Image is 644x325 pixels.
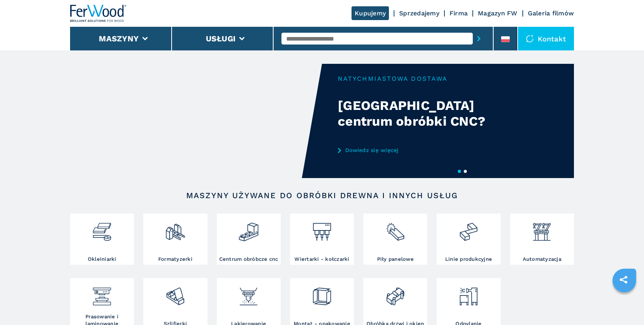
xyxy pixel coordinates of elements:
[531,215,552,242] img: automazione.png
[445,256,492,263] h3: Linie produkcyjne
[528,9,574,17] a: Galeria filmów
[91,280,112,307] img: pressa-strettoia.png
[158,256,192,263] h3: Formatyzerki
[510,214,574,265] a: Automatyzacja
[458,170,461,173] button: 1
[290,214,354,265] a: Wiertarki - kołczarki
[88,256,117,263] h3: Okleiniarki
[352,6,389,20] a: Kupujemy
[294,256,349,263] h3: Wiertarki - kołczarki
[165,215,186,242] img: squadratrici_2.png
[165,280,186,307] img: levigatrici_2.png
[526,35,534,43] img: Kontakt
[311,280,332,307] img: montaggio_imballaggio_2.png
[385,215,406,242] img: sezionatrici_2.png
[238,280,259,307] img: verniciatura_1.png
[95,191,549,200] h2: Maszyny używane do obróbki drewna i innych usług
[217,214,281,265] a: Centrum obróbcze cnc
[238,215,259,242] img: centro_di_lavoro_cnc_2.png
[99,34,139,43] button: Maszyny
[311,215,332,242] img: foratrici_inseritrici_2.png
[377,256,414,263] h3: Piły panelowe
[478,9,518,17] a: Magazyn FW
[437,214,500,265] a: Linie produkcyjne
[70,214,134,265] a: Okleiniarki
[143,214,207,265] a: Formatyzerki
[518,27,574,50] div: Kontakt
[614,270,633,290] a: sharethis
[70,64,322,178] video: Your browser does not support the video tag.
[363,214,427,265] a: Piły panelowe
[399,9,439,17] a: Sprzedajemy
[219,256,278,263] h3: Centrum obróbcze cnc
[91,215,112,242] img: bordatrici_1.png
[523,256,561,263] h3: Automatyzacja
[206,34,236,43] button: Usługi
[338,147,492,153] a: Dowiedz się więcej
[458,215,479,242] img: linee_di_produzione_2.png
[464,170,467,173] button: 2
[70,5,127,22] img: Ferwood
[458,280,479,307] img: aspirazione_1.png
[450,9,468,17] a: Firma
[473,30,485,48] button: submit-button
[385,280,406,307] img: lavorazione_porte_finestre_2.png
